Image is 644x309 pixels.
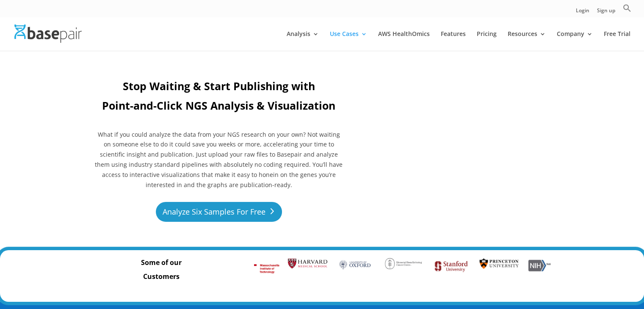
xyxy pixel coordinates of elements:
svg: Search [623,4,631,12]
a: Analyze Six Samples For Free [156,202,282,222]
a: Login [576,8,589,17]
a: Company [557,31,593,51]
span: in on the genes you’re interested in and the graphs are publication-ready. [146,171,336,189]
strong: Point-and-Click NGS Analysis & Visualization [102,98,335,113]
strong: Some of our [141,258,182,267]
a: Pricing [477,31,497,51]
a: Sign up [597,8,615,17]
a: Analysis [287,31,319,51]
a: Search Icon Link [623,4,631,17]
strong: Stop Waiting & Start Publishing with [123,79,315,93]
img: Basepair [14,25,82,43]
a: Free Trial [604,31,630,51]
a: Use Cases [330,31,367,51]
a: Resources [508,31,546,51]
iframe: Basepair - NGS Analysis Simplified [368,78,575,195]
p: What if you could analyze the data from your NGS research on your own? Not waiting on someone els... [94,130,344,190]
iframe: Drift Widget Chat Controller [482,248,634,299]
a: AWS HealthOmics [378,31,430,51]
a: Features [441,31,466,51]
strong: Customers [143,272,180,281]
